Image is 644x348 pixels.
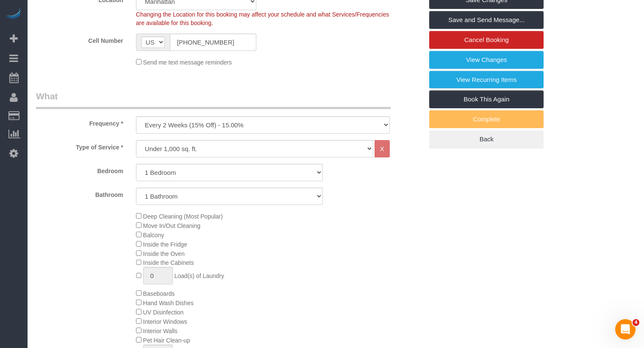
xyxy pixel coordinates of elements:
[143,222,200,229] span: Move In/Out Cleaning
[143,241,187,248] span: Inside the Fridge
[143,259,194,266] span: Inside the Cabinets
[143,328,178,334] span: Interior Walls
[429,31,544,49] a: Cancel Booking
[429,51,544,69] a: View Changes
[30,140,130,152] label: Type of Service *
[143,309,184,316] span: UV Disinfection
[30,34,130,45] label: Cell Number
[175,272,225,279] span: Load(s) of Laundry
[143,250,185,257] span: Inside the Oven
[633,319,639,326] span: 4
[170,34,256,51] input: Cell Number
[143,337,190,344] span: Pet Hair Clean-up
[143,318,187,325] span: Interior Windows
[30,116,130,128] label: Frequency *
[30,188,130,199] label: Bathroom
[30,164,130,175] label: Bedroom
[143,232,164,239] span: Balcony
[136,11,389,26] span: Changing the Location for this booking may affect your schedule and what Services/Frequencies are...
[429,130,544,148] a: Back
[429,90,544,108] a: Book This Again
[143,300,194,306] span: Hand Wash Dishes
[5,8,22,20] img: Automaid Logo
[143,290,175,297] span: Baseboards
[429,71,544,89] a: View Recurring Items
[36,90,391,109] legend: What
[143,59,232,66] span: Send me text message reminders
[615,319,636,340] iframe: Intercom live chat
[143,213,223,220] span: Deep Cleaning (Most Popular)
[429,11,544,29] a: Save and Send Message...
